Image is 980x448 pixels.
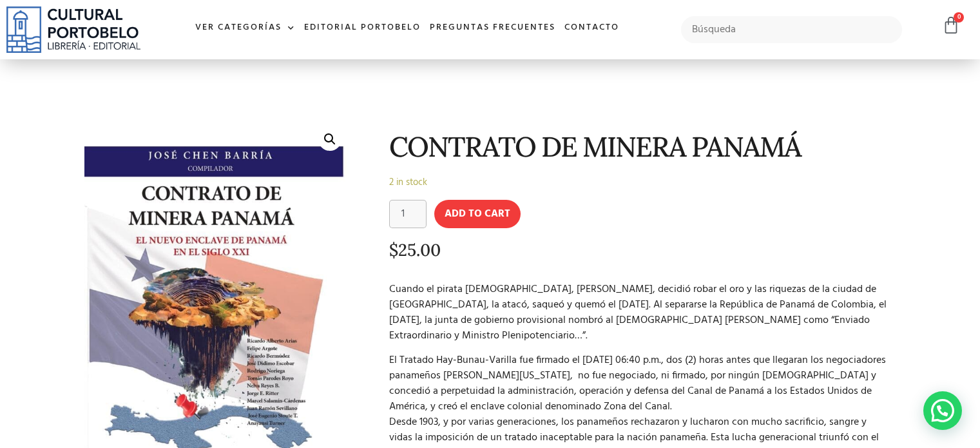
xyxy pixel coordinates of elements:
button: Add to cart [434,200,521,228]
a: Preguntas frecuentes [425,14,560,42]
a: 0 [942,16,960,35]
p: Cuando el pirata [DEMOGRAPHIC_DATA], [PERSON_NAME], decidió robar el oro y las riquezas de la ciu... [389,282,892,344]
input: Búsqueda [681,16,902,43]
span: $ [389,239,398,260]
span: 0 [954,12,964,23]
a: Contacto [560,14,624,42]
input: Product quantity [389,200,427,228]
h1: CONTRATO DE MINERA PANAMÁ [389,131,892,162]
p: 2 in stock [389,175,892,190]
a: Editorial Portobelo [300,14,425,42]
a: 🔍 [318,128,341,151]
bdi: 25.00 [389,239,441,260]
a: Ver Categorías [191,14,300,42]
